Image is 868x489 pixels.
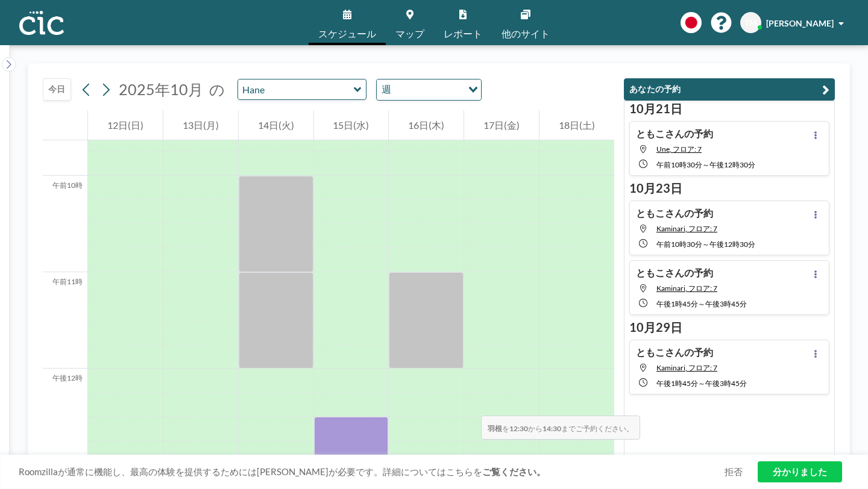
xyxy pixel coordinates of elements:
font: 分かりました [773,466,827,477]
font: 午後12時 [52,373,83,382]
font: レポート [444,28,482,39]
font: 2025年10月 [119,80,203,98]
font: 午前10時 [52,181,83,190]
font: 12日(日) [107,119,143,131]
span: Kaminari, フロア: 7 [656,363,717,372]
font: 18日(土) [559,119,595,131]
button: あなたの予約 [624,78,835,101]
font: を [502,424,509,433]
font: 15日(水) [333,119,369,131]
font: ともこさんの予約 [636,207,713,219]
font: 16日(木) [408,119,444,131]
font: TM [744,17,757,28]
font: 14日(火) [258,119,294,131]
font: 午前10時30分 [656,160,702,169]
font: あなたの予約 [629,84,681,94]
font: ～ [698,379,705,388]
font: 17日(金) [483,119,520,131]
font: までご予約ください。 [561,424,634,433]
font: 14:30 [542,424,561,433]
font: 10月29日 [629,320,682,334]
font: 今日 [48,84,66,94]
font: ～ [698,299,705,308]
font: 午後12時30分 [709,240,755,249]
font: Roomzillaが通常に機能し、最高の体験を提供するためには[PERSON_NAME]が必要です。詳細についてはこちらを [19,466,482,477]
font: 午後3時45分 [705,299,747,308]
input: Hane [238,79,354,99]
font: [PERSON_NAME] [766,18,834,28]
span: Kaminari, フロア: 7 [656,284,717,293]
font: 羽根 [488,424,502,433]
font: 午後3時45分 [705,379,747,388]
span: Kaminari, フロア: 7 [656,224,717,233]
font: 12:30 [509,424,528,433]
font: 拒否 [725,466,743,477]
font: 13日(月) [183,119,219,131]
font: スケジュール [318,28,376,39]
font: 他のサイト [502,28,550,39]
font: 午後1時45分 [656,299,698,308]
font: 午後1時45分 [656,379,698,388]
font: 午前10時30分 [656,240,702,249]
font: 午後12時30分 [709,160,755,169]
input: オプションを検索 [395,82,461,98]
font: ～ [702,160,709,169]
font: の [209,80,225,98]
font: 10月23日 [629,181,682,195]
span: Une, フロア: 7 [656,145,702,154]
font: から [528,424,542,433]
font: 10月21日 [629,101,682,116]
img: 組織ロゴ [19,11,64,35]
a: 拒否 [725,466,743,478]
a: ご覧ください。 [482,466,546,477]
font: ～ [702,240,709,249]
font: ともこさんの予約 [636,128,713,139]
button: 今日 [43,78,71,101]
font: ともこさんの予約 [636,346,713,358]
font: ともこさんの予約 [636,267,713,278]
font: マップ [395,28,424,39]
div: オプションを検索 [377,79,481,100]
font: 午前11時 [52,277,83,286]
font: 週 [382,83,391,95]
